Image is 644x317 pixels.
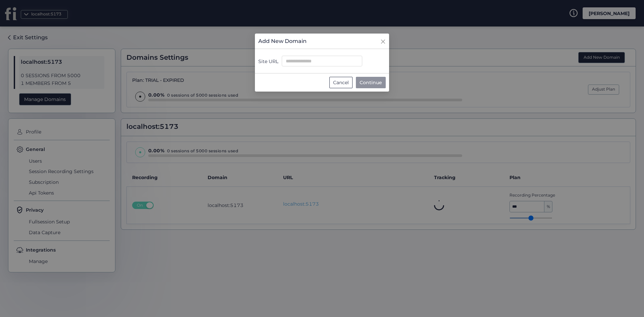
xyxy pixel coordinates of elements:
div: Cancel [329,77,353,88]
button: Close [380,34,389,47]
span: Add New Domain [258,37,307,45]
label: Site URL [258,58,278,66]
button: Continue [356,77,386,88]
span: Continue [360,79,382,86]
